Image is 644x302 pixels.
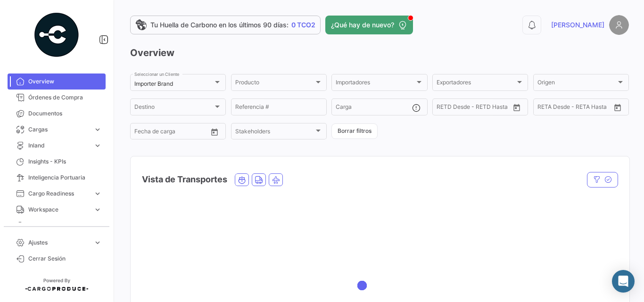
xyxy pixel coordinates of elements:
[8,154,106,170] a: Insights - KPIs
[28,238,90,247] span: Ajustes
[437,105,454,112] input: Desde
[331,123,378,139] button: Borrar filtros
[325,16,413,34] button: ¿Qué hay de nuevo?
[537,81,616,87] span: Origen
[93,238,102,247] span: expand_more
[93,141,102,150] span: expand_more
[537,105,554,112] input: Desde
[207,125,222,139] button: Open calendar
[33,11,80,58] img: powered-by.png
[28,77,102,86] span: Overview
[28,221,102,230] span: Programas
[336,81,414,87] span: Importadores
[28,157,102,166] span: Insights - KPIs
[561,105,596,112] input: Hasta
[252,174,265,186] button: Land
[93,189,102,198] span: expand_more
[28,189,90,198] span: Cargo Readiness
[130,46,629,59] h3: Overview
[130,16,321,34] a: Tu Huella de Carbono en los últimos 90 días:0 TCO2
[28,125,90,134] span: Cargas
[28,109,102,118] span: Documentos
[8,218,106,234] a: Programas
[510,100,524,114] button: Open calendar
[291,20,315,30] span: 0 TCO2
[611,100,625,114] button: Open calendar
[8,106,106,122] a: Documentos
[142,173,227,186] h4: Vista de Transportes
[93,125,102,134] span: expand_more
[134,80,173,87] mat-select-trigger: Importer Brand
[93,205,102,214] span: expand_more
[269,174,282,186] button: Air
[609,15,629,35] img: placeholder-user.png
[28,254,102,263] span: Cerrar Sesión
[235,174,248,186] button: Ocean
[551,20,604,30] span: [PERSON_NAME]
[134,105,213,112] span: Destino
[331,20,394,30] span: ¿Qué hay de nuevo?
[28,205,90,214] span: Workspace
[460,105,495,112] input: Hasta
[8,90,106,106] a: Órdenes de Compra
[235,81,314,87] span: Producto
[134,130,151,136] input: Desde
[612,270,635,293] div: Abrir Intercom Messenger
[28,93,102,102] span: Órdenes de Compra
[28,141,90,150] span: Inland
[8,73,106,90] a: Overview
[437,81,515,87] span: Exportadores
[28,173,102,182] span: Inteligencia Portuaria
[158,130,193,136] input: Hasta
[235,130,314,136] span: Stakeholders
[8,170,106,186] a: Inteligencia Portuaria
[150,20,289,30] span: Tu Huella de Carbono en los últimos 90 días:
